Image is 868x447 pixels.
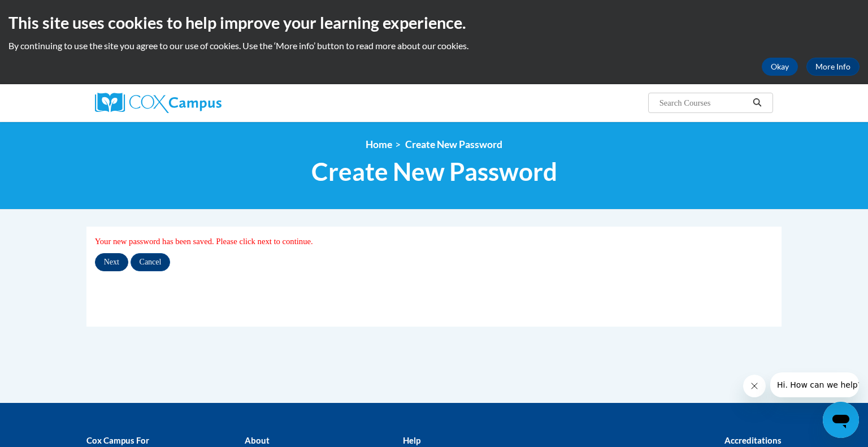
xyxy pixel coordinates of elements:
input: Next [95,253,128,271]
a: Cox Campus [95,93,310,113]
button: Okay [762,58,798,76]
input: Search Courses [658,96,749,110]
iframe: Message from company [770,372,859,397]
h2: This site uses cookies to help improve your learning experience. [8,11,860,34]
p: By continuing to use the site you agree to our use of cookies. Use the ‘More info’ button to read... [8,40,860,52]
b: Cox Campus For [86,435,149,445]
span: Hi. How can we help? [7,8,92,17]
img: Cox Campus [95,93,222,113]
span: Create New Password [311,157,557,186]
span: Create New Password [405,138,502,150]
input: Cancel [131,253,171,271]
b: Help [403,435,420,445]
iframe: Button to launch messaging window [823,402,859,438]
b: About [245,435,270,445]
span: Your new password has been saved. Please click next to continue. [95,237,313,246]
a: Home [366,138,392,150]
iframe: Close message [743,375,766,397]
a: More Info [806,58,860,76]
b: Accreditations [724,435,782,445]
button: Search [749,96,766,110]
